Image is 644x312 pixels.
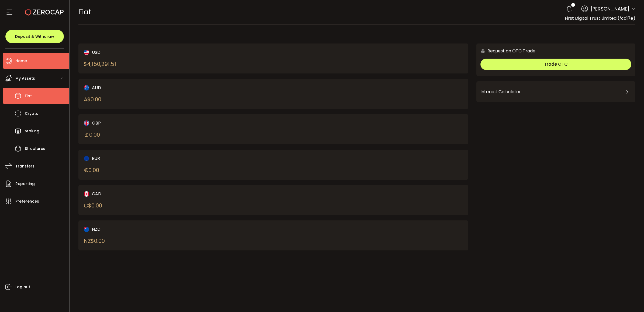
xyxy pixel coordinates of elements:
img: gbp_portfolio.svg [84,120,89,126]
span: Fiat [78,7,91,17]
div: ￡ 0.00 [84,131,100,139]
span: Preferences [15,197,39,205]
iframe: Chat Widget [617,286,644,312]
div: NZ$ 0.00 [84,237,105,245]
div: A$ 0.00 [84,95,101,103]
span: Reporting [15,180,35,188]
img: aud_portfolio.svg [84,85,89,90]
img: usd_portfolio.svg [84,50,89,55]
div: USD [84,49,254,56]
div: NZD [84,226,254,233]
img: eur_portfolio.svg [84,156,89,161]
div: € 0.00 [84,166,99,174]
div: Interest Calculator [480,85,631,98]
div: AUD [84,84,254,91]
span: [PERSON_NAME] [591,5,629,12]
img: nzd_portfolio.svg [84,227,89,232]
div: EUR [84,155,254,162]
div: $ 4,150,291.51 [84,60,116,68]
div: CAD [84,190,254,197]
span: Trade OTC [544,61,568,67]
span: Crypto [25,110,39,118]
div: Request an OTC Trade [476,48,535,54]
span: My Assets [15,75,35,82]
span: Transfers [15,162,34,170]
span: Log out [15,283,30,291]
span: Staking [25,127,39,135]
span: Home [15,57,27,65]
span: 1 [573,3,573,7]
span: Deposit & Withdraw [15,35,54,38]
span: First Digital Trust Limited (fcd17e) [565,15,635,21]
img: cad_portfolio.svg [84,191,89,197]
span: Fiat [25,92,32,100]
div: C$ 0.00 [84,202,102,210]
img: 6nGpN7MZ9FLuBP83NiajKbTRY4UzlzQtBKtCrLLspmCkSvCZHBKvY3NxgQaT5JnOQREvtQ257bXeeSTueZfAPizblJ+Fe8JwA... [480,49,485,53]
button: Deposit & Withdraw [5,30,64,43]
button: Trade OTC [480,59,631,70]
div: GBP [84,120,254,126]
span: Structures [25,145,45,153]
